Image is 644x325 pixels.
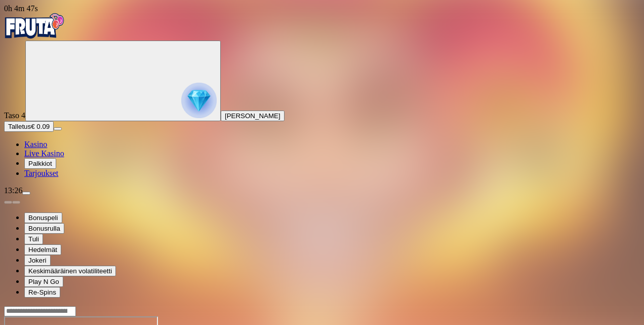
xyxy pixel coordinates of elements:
span: Taso 4 [4,111,25,120]
button: menu [54,127,62,130]
span: Talletus [8,123,31,130]
img: Fruta [4,13,65,39]
button: Hedelmät [24,244,61,255]
span: Hedelmät [28,246,57,254]
span: Jokeri [28,257,47,264]
img: reward progress [181,83,217,118]
button: Talletusplus icon€ 0.09 [4,121,54,132]
nav: Primary [4,13,640,178]
button: Re-Spins [24,287,60,298]
button: Tuli [24,234,43,244]
span: Tuli [28,235,39,243]
button: Play N Go [24,276,63,287]
span: Re-Spins [28,288,56,296]
button: Bonuspeli [24,212,62,223]
button: Jokeri [24,255,51,266]
a: Live Kasino [24,149,64,158]
button: prev slide [4,201,12,204]
span: Play N Go [28,278,59,285]
button: Palkkiot [24,158,56,169]
span: € 0.09 [31,123,50,130]
button: Keskimääräinen volatiliteetti [24,266,116,276]
button: next slide [12,201,20,204]
button: Bonusrulla [24,223,64,234]
span: Palkkiot [28,160,52,167]
button: menu [22,192,30,195]
span: Bonuspeli [28,214,58,222]
span: Bonusrulla [28,225,60,232]
button: reward progress [25,41,221,121]
input: Search [4,306,76,316]
a: Fruta [4,31,65,40]
a: Kasino [24,140,47,149]
nav: Main menu [4,140,640,178]
button: [PERSON_NAME] [221,111,285,121]
span: 13:26 [4,186,22,195]
span: user session time [4,4,38,13]
a: Tarjoukset [24,169,58,177]
span: [PERSON_NAME] [225,112,280,120]
span: Keskimääräinen volatiliteetti [28,267,112,275]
